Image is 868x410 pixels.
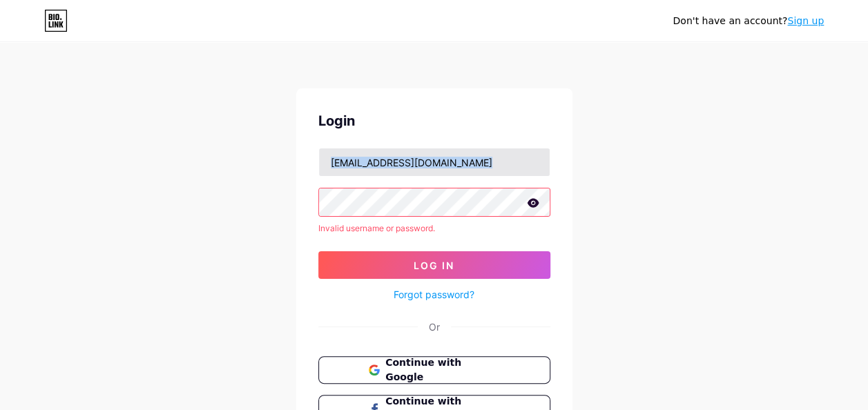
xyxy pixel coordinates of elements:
[673,14,824,28] div: Don't have an account?
[319,148,550,176] input: Username
[318,356,550,384] button: Continue with Google
[429,320,440,334] div: Or
[318,110,550,131] div: Login
[787,15,824,26] a: Sign up
[394,287,474,302] a: Forgot password?
[318,251,550,279] button: Log In
[414,260,454,271] span: Log In
[318,222,550,235] div: Invalid username or password.
[385,355,499,384] span: Continue with Google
